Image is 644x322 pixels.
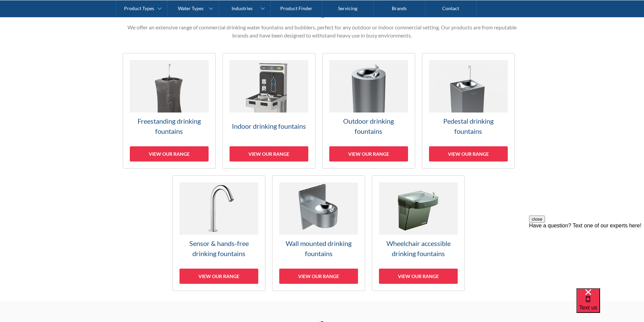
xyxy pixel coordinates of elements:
div: Water Types [178,5,204,11]
a: Wall mounted drinking fountainsView our range [272,175,365,291]
div: Industries [232,5,253,11]
iframe: podium webchat widget bubble [576,288,644,322]
h3: Freestanding drinking fountains [130,116,209,136]
div: View our range [329,146,408,162]
h3: Outdoor drinking fountains [329,116,408,136]
a: Sensor & hands-free drinking fountainsView our range [172,175,265,291]
div: View our range [180,269,258,284]
h3: Sensor & hands-free drinking fountains [180,238,258,258]
a: Wheelchair accessible drinking fountainsView our range [372,175,465,291]
div: View our range [279,269,358,284]
div: View our range [429,146,508,162]
p: We offer an extensive range of commercial drinking water fountains and bubblers, perfect for any ... [123,23,522,40]
a: Indoor drinking fountainsView our range [222,53,315,169]
a: Pedestal drinking fountainsView our range [422,53,515,169]
a: Freestanding drinking fountainsView our range [123,53,216,169]
a: Outdoor drinking fountainsView our range [322,53,415,169]
div: View our range [130,146,209,162]
div: View our range [379,269,458,284]
h3: Wheelchair accessible drinking fountains [379,238,458,258]
h3: Wall mounted drinking fountains [279,238,358,258]
h3: Pedestal drinking fountains [429,116,508,136]
div: View our range [230,146,308,162]
h3: Indoor drinking fountains [230,121,308,131]
iframe: podium webchat widget prompt [529,216,644,297]
div: Product Types [124,5,154,11]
